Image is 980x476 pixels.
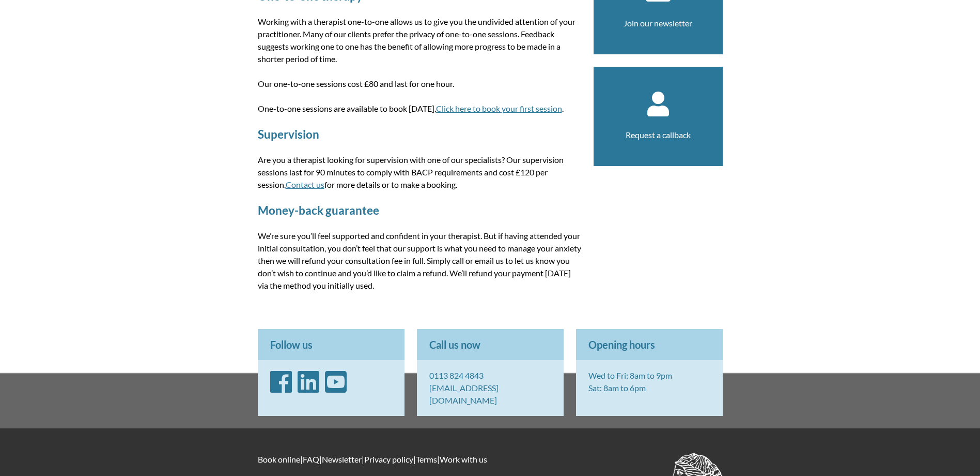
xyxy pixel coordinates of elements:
p: | | | | | [258,453,723,466]
a: Terms [416,454,437,464]
i: Facebook [270,369,292,394]
i: LinkedIn [298,369,319,394]
a: Newsletter [322,454,362,464]
p: Are you a therapist looking for supervision with one of our specialists? Our supervision sessions... [258,154,581,191]
a: Facebook [270,383,292,393]
p: Working with a therapist one-to-one allows us to give you the undivided attention of your practit... [258,16,581,65]
a: Contact us [286,180,324,189]
p: Wed to Fri: 8am to 9pm Sat: 8am to 6pm [576,360,723,404]
a: [EMAIL_ADDRESS][DOMAIN_NAME] [429,383,499,405]
a: Work with us [440,454,487,464]
a: FAQ [303,454,319,464]
a: 0113 824 4843 [429,370,484,380]
h2: Money-back guarantee [258,203,581,217]
a: YouTube [325,383,347,393]
i: YouTube [325,369,347,394]
a: Book online [258,454,300,464]
p: One-to-one sessions are available to book [DATE]. . [258,102,581,115]
h2: Supervision [258,127,581,141]
p: Follow us [258,329,405,360]
p: We’re sure you’ll feel supported and confident in your therapist. But if having attended your ini... [258,230,581,292]
p: Our one-to-one sessions cost £80 and last for one hour. [258,78,581,90]
a: Request a callback [626,130,691,140]
a: Privacy policy [364,454,413,464]
a: Click here to book your first session [436,103,562,113]
a: Join our newsletter [624,18,692,28]
a: LinkedIn [298,383,319,393]
p: Opening hours [576,329,723,360]
p: Call us now [417,329,564,360]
